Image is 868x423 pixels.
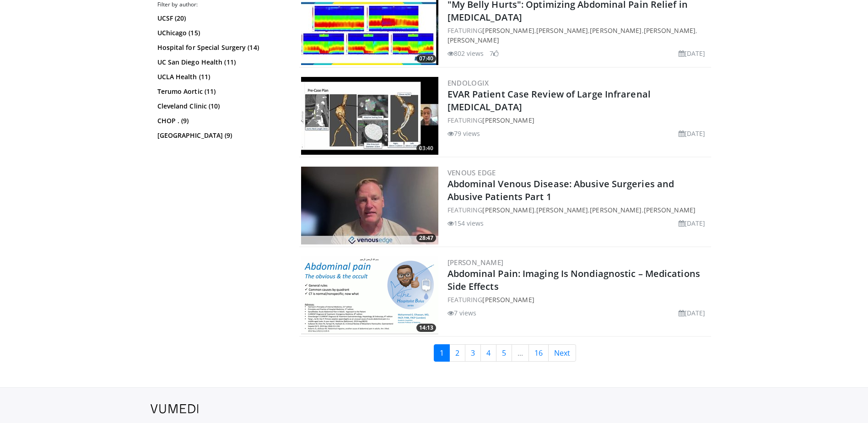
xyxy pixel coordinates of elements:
li: 7 views [447,308,477,318]
li: [DATE] [679,218,706,228]
a: 4 [480,344,496,362]
img: VuMedi Logo [151,404,199,413]
a: 1 [434,344,450,362]
a: Abdominal Venous Disease: Abusive Surgeries and Abusive Patients Part 1 [447,178,674,203]
a: Hospital for Special Surgery (14) [157,43,283,52]
nav: Search results pages [299,344,711,362]
a: Next [548,344,576,362]
div: FEATURING , , , , [447,26,709,45]
div: FEATURING , , , [447,205,709,215]
a: Terumo Aortic (11) [157,87,283,96]
a: UCLA Health (11) [157,72,283,81]
a: Venous Edge [447,168,496,177]
a: CHOP . (9) [157,116,283,125]
img: 0890ae55-2f47-4414-a9b2-845e6e644b42.300x170_q85_crop-smart_upscale.jpg [301,167,438,244]
li: [DATE] [679,49,706,58]
a: [PERSON_NAME] [447,36,499,44]
a: 3 [465,344,481,362]
li: 802 views [447,49,484,58]
a: UCSF (20) [157,14,283,23]
img: e33325bb-4765-4671-b2dc-122643ae8098.300x170_q85_crop-smart_upscale.jpg [301,77,438,155]
h3: Filter by author: [157,1,286,8]
li: 7 [490,49,499,58]
img: 70d87a79-9e40-4b24-a12a-01a30c141368.png.300x170_q85_crop-smart_upscale.png [301,256,438,334]
a: UC San Diego Health (11) [157,58,283,67]
a: [PERSON_NAME] [482,206,534,214]
a: 16 [528,344,549,362]
a: EVAR Patient Case Review of Large Infrarenal [MEDICAL_DATA] [447,88,651,113]
a: [PERSON_NAME] [482,26,534,35]
a: [PERSON_NAME] [644,26,695,35]
a: [GEOGRAPHIC_DATA] (9) [157,131,283,140]
li: [DATE] [679,129,706,138]
span: 14:13 [416,324,436,332]
li: 154 views [447,218,484,228]
span: 28:47 [416,234,436,242]
div: FEATURING [447,115,709,125]
li: [DATE] [679,308,706,318]
a: Cleveland Clinic (10) [157,102,283,111]
a: 14:13 [301,256,438,334]
a: 2 [449,344,465,362]
a: [PERSON_NAME] [482,295,534,304]
a: Abdominal Pain: Imaging Is Nondiagnostic – Medications Side Effects [447,267,700,293]
a: 03:40 [301,77,438,155]
a: [PERSON_NAME] [590,26,642,35]
a: [PERSON_NAME] [482,116,534,125]
a: 28:47 [301,167,438,244]
a: [PERSON_NAME] [536,206,588,214]
span: 07:40 [416,54,436,63]
a: [PERSON_NAME] [447,258,504,267]
span: 03:40 [416,144,436,152]
div: FEATURING [447,295,709,304]
li: 79 views [447,129,480,138]
a: [PERSON_NAME] [644,206,695,214]
a: [PERSON_NAME] [536,26,588,35]
a: UChicago (15) [157,28,283,38]
a: [PERSON_NAME] [590,206,642,214]
a: 5 [496,344,512,362]
a: Endologix [447,78,489,87]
